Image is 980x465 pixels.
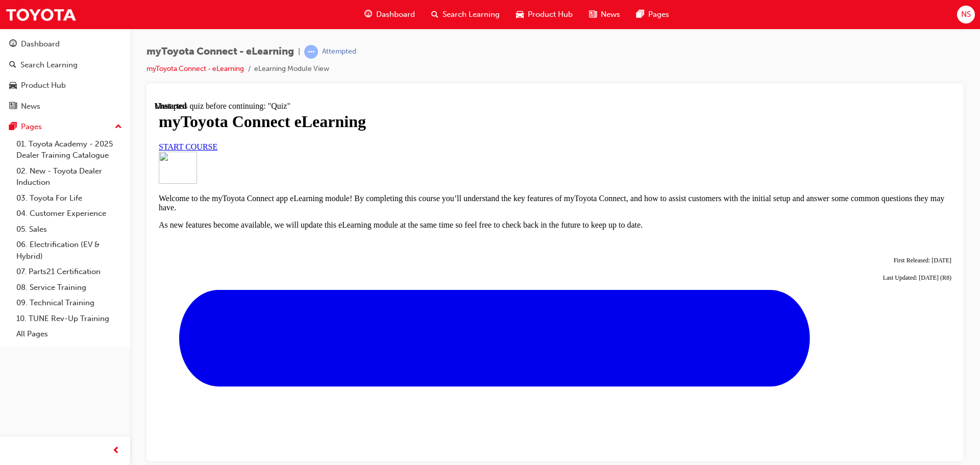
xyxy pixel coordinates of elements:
a: news-iconNews [581,4,628,25]
img: Trak [5,3,77,26]
a: Search Learning [4,56,126,75]
button: DashboardSearch LearningProduct HubNews [4,33,126,117]
button: Pages [4,117,126,136]
a: 10. TUNE Rev-Up Training [12,311,126,327]
span: car-icon [9,81,17,90]
span: Product Hub [528,9,573,20]
span: news-icon [9,102,17,111]
a: 04. Customer Experience [12,206,126,222]
div: Pages [21,121,42,133]
span: guage-icon [9,40,17,49]
div: Dashboard [21,38,60,50]
a: 05. Sales [12,222,126,237]
a: START COURSE [4,41,63,50]
div: Search Learning [20,59,78,71]
span: pages-icon [636,8,644,21]
a: search-iconSearch Learning [423,4,508,25]
span: search-icon [431,8,438,21]
span: | [298,46,300,58]
a: 03. Toyota For Life [12,190,126,206]
a: Dashboard [4,35,126,54]
span: prev-icon [112,445,120,457]
span: car-icon [516,8,524,21]
span: guage-icon [364,8,372,21]
a: News [4,97,126,116]
a: 08. Service Training [12,280,126,296]
a: All Pages [12,326,126,342]
p: As new features become available, we will update this eLearning module at the same time so feel f... [4,119,797,128]
span: Search Learning [443,9,500,20]
a: 01. Toyota Academy - 2025 Dealer Training Catalogue [12,136,126,163]
a: 09. Technical Training [12,295,126,311]
p: Welcome to the myToyota Connect app eLearning module! By completing this course you’ll understand... [4,92,797,111]
a: myToyota Connect - eLearning [146,64,244,73]
span: search-icon [9,61,16,70]
a: 02. New - Toyota Dealer Induction [12,163,126,190]
span: Pages [648,9,669,20]
span: Last Updated: [DATE] (R8) [728,173,797,180]
a: car-iconProduct Hub [508,4,581,25]
a: 06. Electrification (EV & Hybrid) [12,237,126,264]
li: eLearning Module View [254,63,329,75]
a: 07. Parts21 Certification [12,264,126,280]
span: news-icon [589,8,597,21]
h1: myToyota Connect eLearning [4,11,797,30]
span: up-icon [115,120,122,134]
div: Attempted [322,47,356,57]
span: myToyota Connect - eLearning [146,46,294,58]
button: NS [957,6,975,23]
a: Product Hub [4,76,126,95]
span: Dashboard [376,9,415,20]
span: First Released: [DATE] [739,155,797,162]
span: NS [961,9,971,20]
a: guage-iconDashboard [356,4,423,25]
span: learningRecordVerb_ATTEMPT-icon [304,45,318,59]
span: pages-icon [9,123,17,132]
div: Product Hub [21,80,66,91]
span: News [601,9,620,20]
a: pages-iconPages [628,4,677,25]
div: News [21,101,40,112]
